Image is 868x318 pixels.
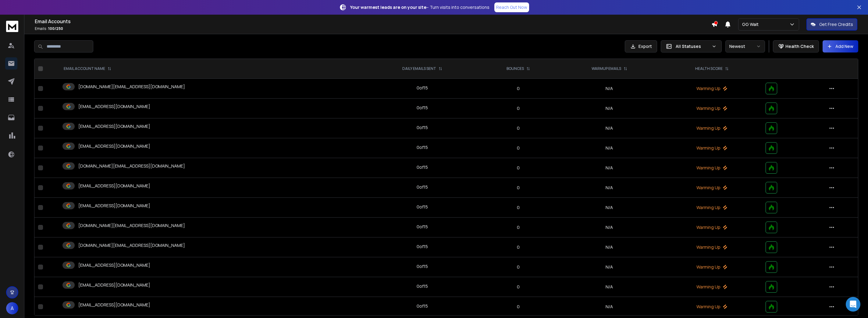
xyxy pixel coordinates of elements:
p: GG Wait [742,21,761,27]
span: 100 / 250 [48,26,63,31]
p: [EMAIL_ADDRESS][DOMAIN_NAME] [78,103,150,110]
td: N/A [557,158,662,178]
div: EMAIL ACCOUNT NAME [64,66,111,71]
td: N/A [557,237,662,257]
p: Warming Up [666,304,759,310]
p: Warming Up [666,264,759,270]
p: Warming Up [666,284,759,290]
button: Add New [823,40,858,52]
p: Emails : [35,26,711,31]
td: N/A [557,118,662,138]
p: Health Check [785,43,814,49]
p: 0 [484,105,553,111]
p: 0 [484,304,553,310]
strong: Your warmest leads are on your site [350,4,426,10]
div: 0 of 15 [417,184,428,190]
div: 0 of 15 [417,244,428,250]
p: 0 [484,224,553,230]
td: N/A [557,218,662,237]
div: 0 of 15 [417,125,428,131]
p: 0 [484,145,553,151]
p: HEALTH SCORE [695,66,723,71]
button: A [6,302,18,314]
p: Warming Up [666,105,759,111]
p: [EMAIL_ADDRESS][DOMAIN_NAME] [78,143,150,149]
a: Reach Out Now [494,2,529,12]
p: All Statuses [676,43,709,49]
div: 0 of 15 [417,144,428,150]
p: 0 [484,264,553,270]
p: Warming Up [666,204,759,211]
td: N/A [557,138,662,158]
p: Warming Up [666,145,759,151]
p: Warming Up [666,165,759,171]
img: logo [6,21,18,32]
p: 0 [484,85,553,92]
button: Newest [725,40,765,52]
td: N/A [557,79,662,99]
p: 0 [484,244,553,250]
h1: Email Accounts [35,18,711,25]
p: Get Free Credits [819,21,853,27]
p: Warming Up [666,244,759,250]
p: WARMUP EMAILS [592,66,621,71]
div: 0 of 15 [417,204,428,210]
div: 0 of 15 [417,105,428,111]
p: [EMAIL_ADDRESS][DOMAIN_NAME] [78,123,150,129]
div: 0 of 15 [417,164,428,170]
p: DAILY EMAILS SENT [402,66,436,71]
p: Reach Out Now [496,4,527,10]
p: 0 [484,284,553,290]
p: [DOMAIN_NAME][EMAIL_ADDRESS][DOMAIN_NAME] [78,242,185,248]
td: N/A [557,277,662,297]
div: 0 of 15 [417,224,428,230]
p: [EMAIL_ADDRESS][DOMAIN_NAME] [78,282,150,288]
p: BOUNCES [507,66,524,71]
div: 0 of 15 [417,263,428,269]
p: Warming Up [666,224,759,230]
td: N/A [557,99,662,118]
button: Health Check [773,40,819,52]
p: [DOMAIN_NAME][EMAIL_ADDRESS][DOMAIN_NAME] [78,222,185,229]
p: – Turn visits into conversations [350,4,489,10]
div: 0 of 15 [417,283,428,289]
button: Export [625,40,657,52]
button: Get Free Credits [806,18,857,31]
div: 0 of 15 [417,303,428,309]
p: [EMAIL_ADDRESS][DOMAIN_NAME] [78,183,150,189]
p: Warming Up [666,125,759,131]
p: [EMAIL_ADDRESS][DOMAIN_NAME] [78,302,150,308]
p: 0 [484,125,553,131]
td: N/A [557,198,662,218]
p: [DOMAIN_NAME][EMAIL_ADDRESS][DOMAIN_NAME] [78,84,185,90]
p: Warming Up [666,85,759,92]
td: N/A [557,297,662,317]
td: N/A [557,257,662,277]
div: Open Intercom Messenger [846,297,860,312]
div: 0 of 15 [417,85,428,91]
p: 0 [484,204,553,211]
p: Warming Up [666,185,759,191]
p: 0 [484,165,553,171]
p: [DOMAIN_NAME][EMAIL_ADDRESS][DOMAIN_NAME] [78,163,185,169]
td: N/A [557,178,662,198]
p: [EMAIL_ADDRESS][DOMAIN_NAME] [78,262,150,268]
p: [EMAIL_ADDRESS][DOMAIN_NAME] [78,203,150,209]
p: 0 [484,185,553,191]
